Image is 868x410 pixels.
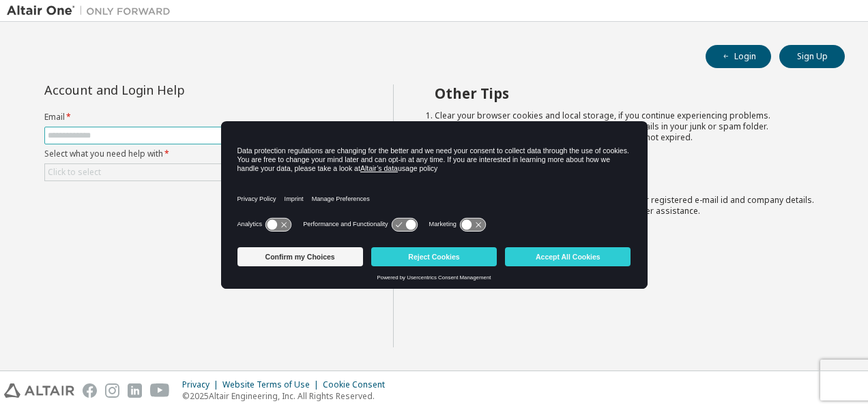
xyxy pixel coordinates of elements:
li: Clear your browser cookies and local storage, if you continue experiencing problems. [435,110,821,121]
label: Select what you need help with [44,148,356,159]
div: Cookie Consent [323,379,393,390]
button: Sign Up [779,45,845,68]
img: linkedin.svg [128,383,142,398]
img: instagram.svg [105,383,119,398]
p: © 2025 Altair Engineering, Inc. All Rights Reserved. [182,390,393,402]
button: Login [706,45,771,68]
div: Account and Login Help [44,84,293,95]
div: Website Terms of Use [222,379,323,390]
div: Privacy [182,379,222,390]
img: altair_logo.svg [4,383,74,398]
label: Email [44,112,356,123]
div: Click to select [45,164,355,180]
img: Altair One [7,4,177,18]
img: youtube.svg [150,383,170,398]
h2: Other Tips [435,84,821,102]
img: facebook.svg [83,383,97,398]
div: Click to select [48,167,101,178]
